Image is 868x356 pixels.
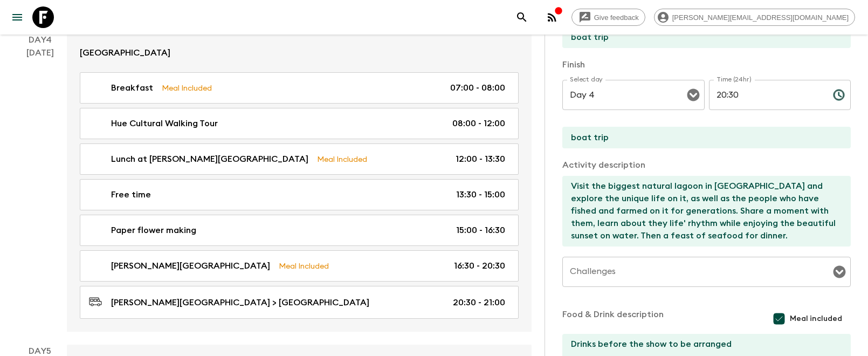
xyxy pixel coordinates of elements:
p: 16:30 - 20:30 [454,259,505,272]
p: [PERSON_NAME][GEOGRAPHIC_DATA] [111,259,270,272]
p: [PERSON_NAME][GEOGRAPHIC_DATA] > [GEOGRAPHIC_DATA] [111,296,369,309]
p: Breakfast [111,81,153,94]
p: Meal Included [317,153,367,165]
p: Meal Included [162,82,212,94]
a: Paper flower making15:00 - 16:30 [80,215,519,246]
p: [GEOGRAPHIC_DATA] [80,46,170,59]
p: Free time [111,188,151,201]
p: Paper flower making [111,224,196,237]
input: End Location (leave blank if same as Start) [562,127,842,148]
input: hh:mm [709,80,824,110]
p: 20:30 - 21:00 [453,296,505,309]
a: BreakfastMeal Included07:00 - 08:00 [80,72,519,104]
p: Day 4 [13,33,67,46]
div: [PERSON_NAME][EMAIL_ADDRESS][DOMAIN_NAME] [654,9,855,26]
a: Hue Cultural Walking Tour08:00 - 12:00 [80,108,519,139]
button: Open [832,264,847,279]
button: Choose time, selected time is 8:30 PM [828,84,850,106]
p: Hue Cultural Walking Tour [111,117,218,130]
span: Give feedback [588,13,645,22]
a: [GEOGRAPHIC_DATA] [67,33,532,72]
a: Give feedback [571,9,645,26]
button: Open [686,87,701,102]
label: Select day [570,75,603,84]
span: Meal included [790,313,842,324]
button: menu [6,6,28,28]
p: 15:00 - 16:30 [456,224,505,237]
p: 08:00 - 12:00 [452,117,505,130]
a: [PERSON_NAME][GEOGRAPHIC_DATA] > [GEOGRAPHIC_DATA]20:30 - 21:00 [80,286,519,319]
input: Start Location [562,26,842,48]
p: Meal Included [279,260,329,272]
a: Free time13:30 - 15:00 [80,179,519,210]
textarea: Visit the biggest natural lagoon in [GEOGRAPHIC_DATA] and explore the unique life on it, as well ... [562,176,842,247]
button: search adventures [511,6,533,28]
p: 12:00 - 13:30 [456,153,505,166]
p: Finish [562,58,851,71]
label: Time (24hr) [717,75,752,84]
a: [PERSON_NAME][GEOGRAPHIC_DATA]Meal Included16:30 - 20:30 [80,250,519,282]
p: 07:00 - 08:00 [450,81,505,94]
span: [PERSON_NAME][EMAIL_ADDRESS][DOMAIN_NAME] [666,13,855,22]
div: [DATE] [26,46,54,332]
p: Food & Drink description [562,308,664,330]
p: 13:30 - 15:00 [456,188,505,201]
p: Activity description [562,159,851,172]
p: Lunch at [PERSON_NAME][GEOGRAPHIC_DATA] [111,153,308,166]
a: Lunch at [PERSON_NAME][GEOGRAPHIC_DATA]Meal Included12:00 - 13:30 [80,143,519,175]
